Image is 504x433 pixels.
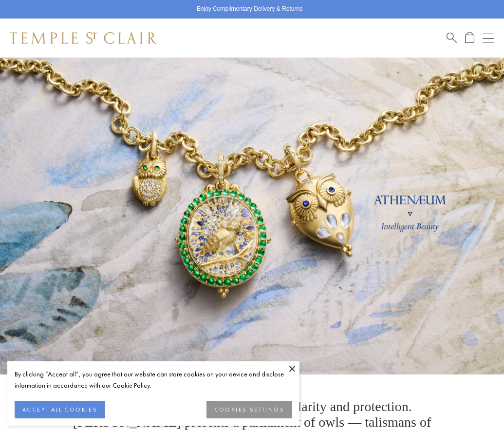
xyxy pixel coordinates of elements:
img: Temple St. Clair [10,32,157,44]
div: By clicking “Accept all”, you agree that our website can store cookies on your device and disclos... [15,369,292,391]
p: Enjoy Complimentary Delivery & Returns [197,4,302,14]
button: COOKIES SETTINGS [206,401,292,418]
button: Open navigation [483,32,494,44]
a: Open Shopping Bag [465,32,474,44]
button: ACCEPT ALL COOKIES [15,401,105,418]
a: Search [447,32,457,44]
